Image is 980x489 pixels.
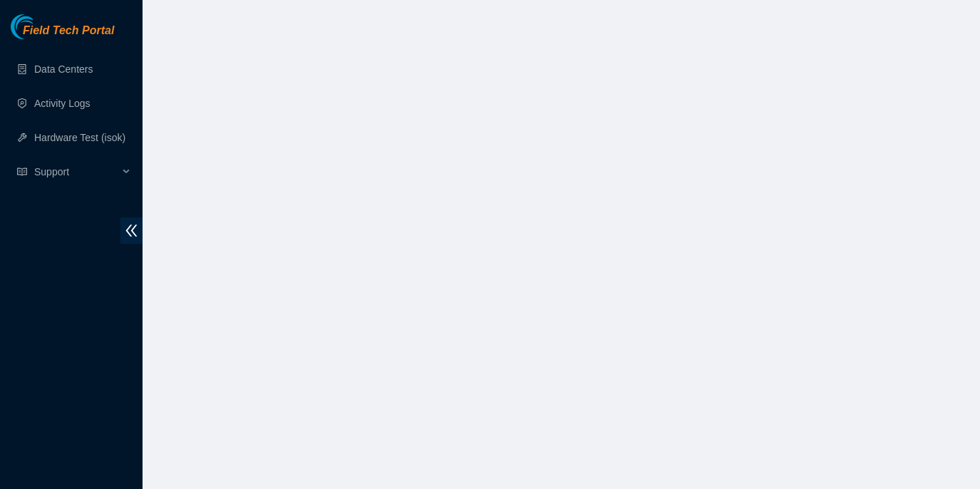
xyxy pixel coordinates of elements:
[11,26,114,44] a: Akamai TechnologiesField Tech Portal
[34,63,93,75] a: Data Centers
[17,167,27,177] span: read
[34,98,91,109] a: Activity Logs
[11,14,72,39] img: Akamai Technologies
[120,217,143,244] span: double-left
[34,158,118,186] span: Support
[23,24,114,38] span: Field Tech Portal
[34,132,125,143] a: Hardware Test (isok)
